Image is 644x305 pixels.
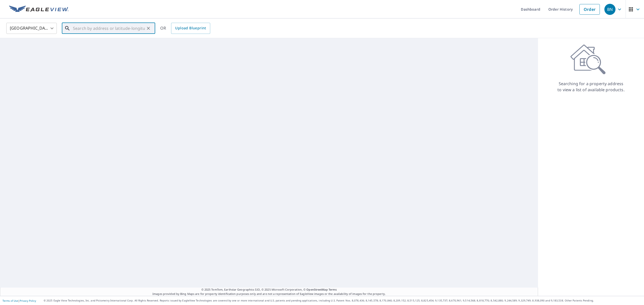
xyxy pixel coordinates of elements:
[145,25,152,32] button: Clear
[171,23,210,34] a: Upload Blueprint
[9,6,69,13] img: EV Logo
[160,23,210,34] div: OR
[557,81,625,93] p: Searching for a property address to view a list of available products.
[579,4,600,15] a: Order
[20,299,36,302] a: Privacy Policy
[306,288,328,291] a: OpenStreetMap
[201,288,337,292] span: © 2025 TomTom, Earthstar Geographics SIO, © 2025 Microsoft Corporation, ©
[6,21,57,35] div: [GEOGRAPHIC_DATA]
[175,25,206,31] span: Upload Blueprint
[3,299,36,302] p: |
[44,299,641,302] p: © 2025 Eagle View Technologies, Inc. and Pictometry International Corp. All Rights Reserved. Repo...
[73,21,145,35] input: Search by address or latitude-longitude
[604,4,615,15] div: BN
[3,299,18,302] a: Terms of Use
[329,288,337,291] a: Terms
